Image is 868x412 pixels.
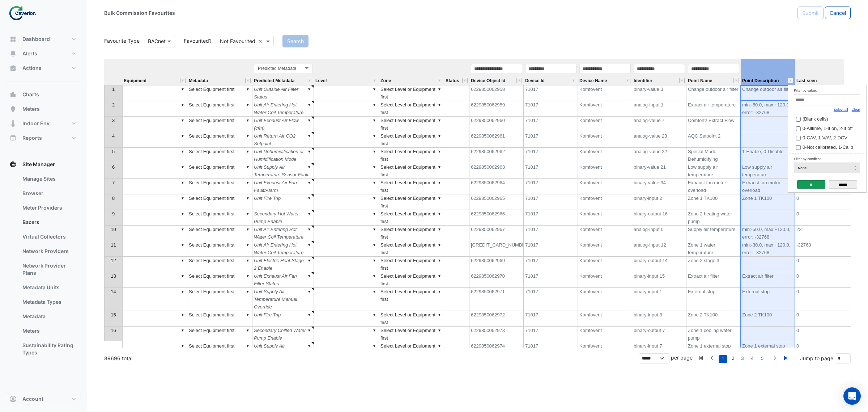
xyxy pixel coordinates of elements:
td: 6229850062964 [469,179,524,194]
td: 0 [795,311,849,327]
td: Unit Return Air CO2 Setpoint [252,132,314,148]
td: 0 [795,272,849,288]
label: Favourited? [179,37,212,45]
td: Select Equipment first [187,179,252,194]
td: 0 [795,288,849,311]
td: 0-Off, 1-On [794,151,853,160]
td: Exhaust fan motor overload [686,179,741,194]
td: Zone 1 external stop [686,342,741,365]
td: 6229850062971 [469,288,524,311]
input: Checked [796,145,801,150]
td: Select Level or Equipment first [379,226,444,241]
a: 5 [758,355,766,363]
td: 71017 [524,342,578,365]
div: Site Manager [6,172,81,363]
span: Clear [258,37,264,45]
td: Komfovent [578,194,632,210]
div: ▼ [245,179,251,186]
td: Comfort2 Extract Flow [686,117,741,132]
td: 71017 [524,241,578,257]
td: Zone 1 TK100 [686,194,741,210]
div: ▼ [245,194,251,202]
td: Select Level or Equipment first [379,179,444,194]
td: binary-value 21 [632,163,686,179]
td: Extract air filter [686,272,741,288]
td: Select Equipment first [187,148,252,163]
td: Secondary Hot Water Pump Enable [252,210,314,226]
a: Metadata Units [17,280,81,295]
td: binary-value 34 [632,179,686,194]
td: 71017 [524,272,578,288]
td: 6229850062960 [469,117,524,132]
div: ▼ [437,148,442,155]
td: Zone 2 TK100 [686,311,741,327]
div: ▼ [306,194,312,202]
input: Checked [796,117,801,122]
span: Account [22,395,43,403]
td: analog-input 12 [632,241,686,257]
div: ▼ [180,132,186,140]
a: Metadata Types [17,295,81,309]
td: Select Level or Equipment first [379,132,444,148]
button: Reports [6,131,81,145]
div: ▼ [371,132,377,140]
button: Meters [6,102,81,116]
td: Komfovent [578,179,632,194]
a: Network Providers [17,244,81,258]
td: 6229850062972 [469,311,524,327]
span: Status [446,79,459,83]
td: (Blank cells) [794,113,853,123]
td: Special Mode Dehumidifying [686,148,741,163]
div: ▼ [245,101,251,109]
td: 6229850062967 [469,226,524,241]
td: Unit Exhaust Air Fan Fault/Alarm [252,179,314,194]
td: Komfovent [578,101,632,117]
td: analog-input 1 [632,101,686,117]
div: ▼ [371,85,377,93]
td: Select Level or Equipment first [379,241,444,257]
td: min:-50.0, max:+120.0, error: -32768 [741,101,795,117]
td: 71017 [524,163,578,179]
td: binary-input 2 [632,194,686,210]
div: Filter by value: [794,87,860,94]
td: Komfovent [578,241,632,257]
td: Zone 1 cooling water pump [686,327,741,342]
td: Select Equipment first [187,101,252,117]
a: 3 [738,355,747,363]
div: ▼ [437,132,442,140]
td: Change outdoor air filter [741,85,795,101]
td: Extract air temperature [686,101,741,117]
div: ▼ [437,85,442,93]
td: Zone 1 TK100 [741,194,795,210]
div: ▼ [371,194,377,202]
td: Komfovent [578,272,632,288]
input: Checked [796,126,801,131]
td: min:-30.0, max:+120.0, error: -32768 [741,241,795,257]
span: Dashboard [22,35,50,43]
div: ▼ [437,194,442,202]
span: Point Description [742,79,779,83]
td: Select Level or Equipment first [379,257,444,272]
div: ▼ [245,163,251,171]
span: 8 [112,196,115,201]
td: Supply air temperature [686,226,741,241]
span: Meters [22,105,40,113]
td: 0 [795,257,849,272]
td: 71017 [524,226,578,241]
span: Identifier [634,79,652,83]
td: Zone 2 TK100 [741,311,795,327]
span: 2 [112,102,115,108]
div: ▼ [437,117,442,124]
td: External stop [686,288,741,311]
app-icon: Meters [9,105,17,113]
td: Komfovent [578,342,632,365]
td: Change outdoor air filter [686,85,741,101]
input: Checked [796,136,801,140]
td: Low supply air temperature [741,163,795,179]
td: Select Equipment first [187,272,252,288]
td: Select Level or Equipment first [379,101,444,117]
td: Select Equipment first [187,342,252,365]
a: Select all [834,108,848,112]
td: Unit Exhaust Air Flow (cfm) [252,117,314,132]
button: Dashboard [6,32,81,46]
